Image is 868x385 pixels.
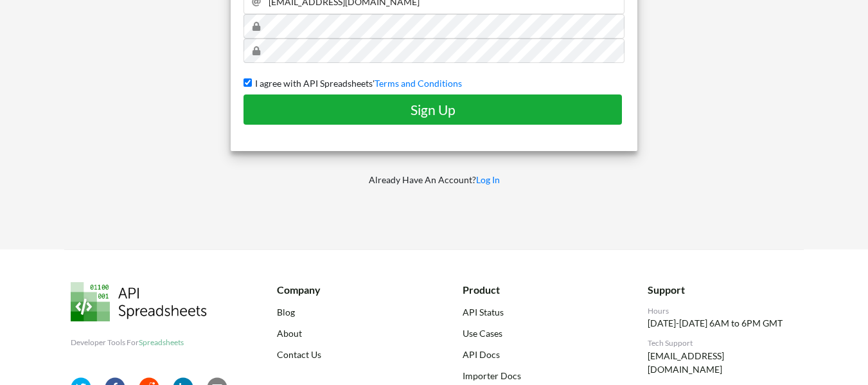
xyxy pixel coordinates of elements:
a: Use Cases [463,327,612,340]
p: Already Have An Account? [222,174,646,186]
img: API Spreadsheets Logo [71,282,207,321]
p: [DATE]-[DATE] 6AM to 6PM GMT [648,317,797,330]
a: [EMAIL_ADDRESS][DOMAIN_NAME] [648,350,724,375]
a: API Docs [463,348,612,361]
div: Tech Support [648,337,797,349]
a: Importer Docs [463,369,612,382]
a: Contact Us [277,348,427,361]
div: Company [277,282,427,298]
span: I agree with API Spreadsheets' [252,78,375,89]
div: Hours [648,305,797,317]
a: About [277,327,427,340]
a: Blog [277,305,427,319]
h4: Sign Up [257,102,608,118]
span: Developer Tools For [71,337,184,347]
div: Support [648,282,797,298]
a: Log In [476,174,500,185]
a: API Status [463,305,612,319]
button: Sign Up [244,94,622,125]
a: Terms and Conditions [375,78,462,89]
span: Spreadsheets [139,337,184,347]
div: Product [463,282,612,298]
